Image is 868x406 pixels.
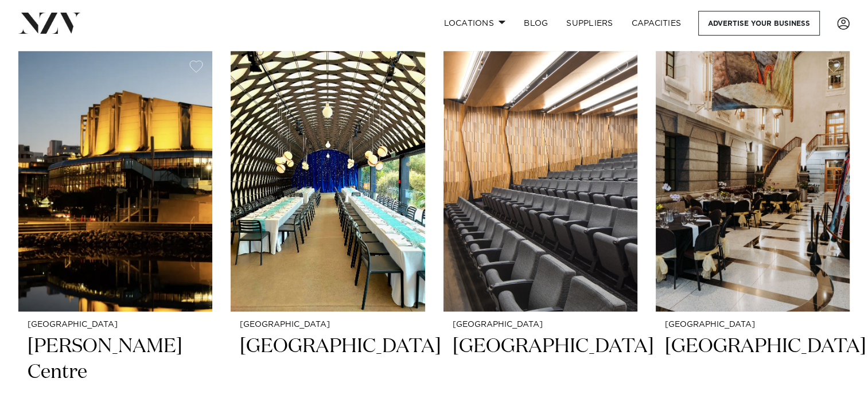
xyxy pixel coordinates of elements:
a: Capacities [622,11,691,36]
small: [GEOGRAPHIC_DATA] [665,321,840,329]
small: [GEOGRAPHIC_DATA] [453,321,628,329]
a: Locations [434,11,515,36]
img: nzv-logo.png [18,13,81,33]
small: [GEOGRAPHIC_DATA] [28,321,203,329]
a: BLOG [515,11,557,36]
a: SUPPLIERS [557,11,622,36]
small: [GEOGRAPHIC_DATA] [240,321,415,329]
a: Advertise your business [698,11,820,36]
